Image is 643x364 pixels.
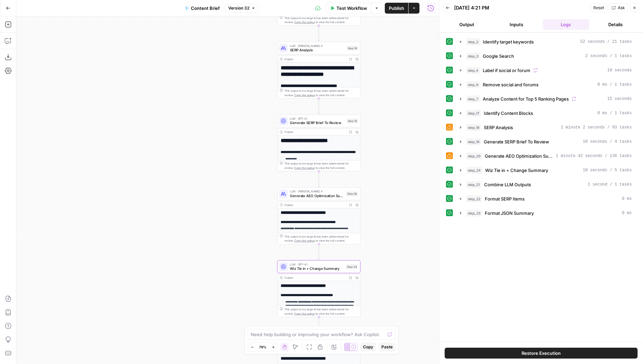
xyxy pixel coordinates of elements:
span: Content Brief [191,5,220,12]
span: 10 seconds / 5 tasks [583,167,632,173]
button: 52 seconds / 21 tasks [456,36,636,47]
span: 0 ms [622,210,632,216]
button: 0 ms [456,193,636,204]
div: Step 20 [346,191,358,196]
button: 1 minute 42 seconds / 136 tasks [456,151,636,161]
span: 1 minute 2 seconds / 93 tasks [561,124,632,131]
div: This output is too large & has been abbreviated for review. to view the full content. [284,16,358,24]
span: Wiz Tie in + Change Summary [290,266,344,271]
button: 10 seconds / 4 tasks [456,136,636,147]
div: Output [284,57,346,62]
span: LLM · [PERSON_NAME] 4 [290,44,345,48]
span: step_21 [466,181,481,188]
g: Edge from step_19 to step_20 [318,171,320,187]
span: SERP Analysis [290,47,345,53]
span: Generate SERP Brief To Review [290,120,345,126]
button: Reset [590,3,607,12]
button: 15 seconds [456,93,636,104]
span: step_24 [466,167,482,174]
span: Copy the output [294,312,315,315]
div: This output is too large & has been abbreviated for review. to view the full content. [284,161,358,170]
span: LLM · GPT-4.1 [290,262,344,266]
span: step_18 [466,124,481,131]
span: 1 minute 42 seconds / 136 tasks [556,153,632,159]
button: 0 ms / 1 tasks [456,79,636,90]
span: Paste [381,344,393,350]
div: Output [284,130,346,134]
div: Step 18 [347,46,358,50]
button: Version 32 [225,4,259,13]
span: Restore Execution [522,350,561,357]
span: step_17 [466,110,481,117]
span: Copy the output [294,93,315,97]
span: Analyze Content for Top 5 Ranking Pages [483,96,569,102]
span: step_2 [466,38,480,45]
span: Format JSON Summary [485,210,534,216]
span: step_7 [466,96,480,102]
span: 10 seconds / 4 tasks [583,139,632,145]
span: 15 seconds [607,96,632,102]
div: This output is too large & has been abbreviated for review. to view the full content. [284,234,358,243]
span: LLM · [PERSON_NAME] 4 [290,189,344,194]
span: Copy the output [294,239,315,242]
button: Content Brief [181,3,224,14]
span: 52 seconds / 21 tasks [580,39,632,45]
span: 0 ms / 1 tasks [597,110,632,116]
button: Test Workflow [326,3,371,14]
span: SERP Analysis [484,124,513,131]
span: Wiz Tie in + Change Summary [485,167,548,174]
span: 2 seconds / 1 tasks [585,53,632,59]
span: Generate AEO Optimization Suggestions [485,153,553,159]
span: step_20 [466,153,482,159]
button: 0 ms / 1 tasks [456,108,636,119]
span: Generate AEO Optimization Suggestions [290,193,344,198]
span: Publish [389,5,404,12]
div: Step 24 [346,264,358,269]
div: This output is too large & has been abbreviated for review. to view the full content. [284,307,358,316]
button: Details [592,19,639,30]
span: step_19 [466,138,481,145]
div: This output is too large & has been abbreviated for review. to view the full content. [284,89,358,97]
button: Ask [609,3,628,12]
span: 0 ms / 1 tasks [597,82,632,88]
div: Step 19 [347,119,358,123]
span: step_23 [466,210,482,216]
button: Paste [379,343,395,351]
span: 1 second / 1 tasks [588,181,632,188]
div: Output [284,276,346,280]
span: step_6 [466,81,480,88]
g: Edge from step_24 to step_21 [318,317,320,332]
button: 0 ms [456,208,636,219]
span: Ask [618,5,625,11]
span: 79% [259,344,266,350]
span: Test Workflow [336,5,367,12]
button: Copy [360,343,376,351]
span: step_3 [466,53,480,59]
span: Format SERP Items [485,195,525,202]
span: Google Search [483,53,514,59]
span: Version 32 [228,5,249,11]
button: Publish [385,3,408,14]
button: 1 minute 2 seconds / 93 tasks [456,122,636,133]
span: Label if social or forum [483,67,530,74]
button: Output [443,19,490,30]
div: Output [284,203,346,207]
span: LLM · GPT-4.1 [290,117,345,121]
button: 10 seconds / 5 tasks [456,165,636,176]
span: Combine LLM Outputs [484,181,531,188]
button: Logs [543,19,590,30]
span: step_4 [466,67,480,74]
span: Copy [363,344,373,350]
button: Inputs [493,19,540,30]
button: 1 second / 1 tasks [456,179,636,190]
button: 2 seconds / 1 tasks [456,51,636,62]
span: Identify target keywords [483,38,534,45]
span: Copy the output [294,20,315,23]
span: Generate SERP Brief To Review [484,138,549,145]
span: 10 seconds [607,67,632,73]
span: step_22 [466,195,482,202]
g: Edge from step_20 to step_24 [318,244,320,260]
button: Restore Execution [445,348,638,359]
span: Copy the output [294,166,315,169]
button: 10 seconds [456,65,636,76]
